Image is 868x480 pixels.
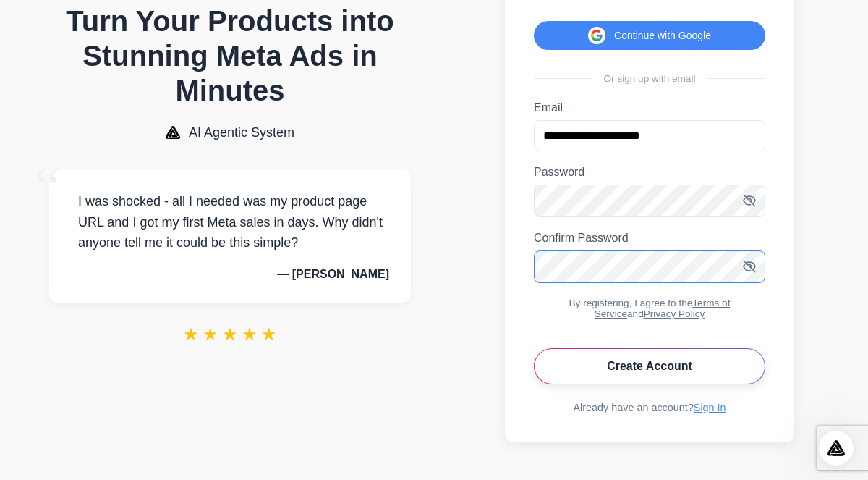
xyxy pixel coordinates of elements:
[189,125,294,140] span: AI Agentic System
[742,193,757,208] button: Toggle password visibility
[166,126,180,139] img: AI Agentic System Logo
[694,402,726,413] a: Sign In
[644,308,705,319] a: Privacy Policy
[49,4,411,108] h1: Turn Your Products into Stunning Meta Ads in Minutes
[742,259,757,274] button: Toggle password visibility
[534,166,765,179] label: Password
[71,268,389,281] p: — [PERSON_NAME]
[534,348,765,384] button: Create Account
[203,324,218,345] span: ★
[534,101,765,114] label: Email
[534,21,765,50] button: Continue with Google
[819,431,854,466] iframe: Intercom live chat
[71,191,389,253] p: I was shocked - all I needed was my product page URL and I got my first Meta sales in days. Why d...
[222,324,238,345] span: ★
[534,298,765,319] div: By registering, I agree to the and
[595,298,731,319] a: Terms of Service
[261,324,277,345] span: ★
[534,402,765,413] div: Already have an account?
[35,155,61,221] span: “
[534,232,765,245] label: Confirm Password
[242,324,258,345] span: ★
[534,73,765,84] div: Or sign up with email
[183,324,199,345] span: ★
